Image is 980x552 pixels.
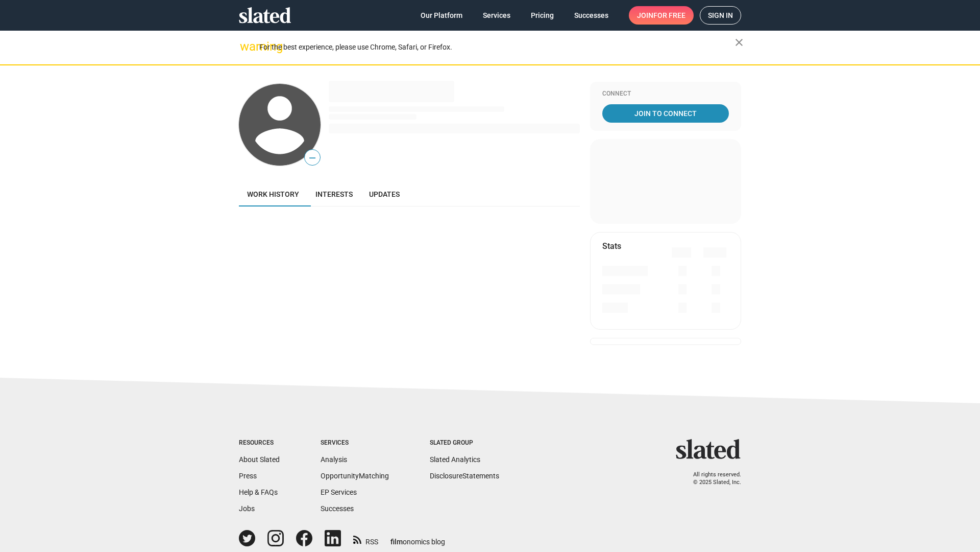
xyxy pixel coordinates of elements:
span: Join To Connect [604,104,727,123]
mat-card-title: Stats [602,241,621,251]
a: Press [239,472,257,480]
a: Work history [239,182,307,206]
mat-icon: warning [240,40,252,53]
a: About Slated [239,455,280,464]
a: Services [475,6,519,25]
span: Our Platform [421,6,462,25]
a: Joinfor free [629,6,694,25]
p: All rights reserved. © 2025 Slated, Inc. [682,471,741,486]
span: for free [653,6,685,25]
div: Connect [602,90,729,98]
a: Successes [321,504,354,513]
a: Successes [566,6,617,25]
div: Slated Group [430,439,499,447]
a: EP Services [321,488,357,496]
div: For the best experience, please use Chrome, Safari, or Firefox. [259,40,735,54]
a: Help & FAQs [239,488,278,496]
a: OpportunityMatching [321,472,389,480]
div: Resources [239,439,280,447]
a: Updates [361,182,408,206]
a: Our Platform [412,6,471,25]
a: RSS [353,531,378,547]
a: Join To Connect [602,104,729,123]
a: Slated Analytics [430,455,480,464]
span: Join [637,6,685,25]
span: Services [483,6,510,25]
span: Interests [315,190,353,198]
a: DisclosureStatements [430,472,499,480]
a: Jobs [239,504,255,513]
span: Pricing [531,6,554,25]
a: Sign in [700,6,741,25]
a: filmonomics blog [390,529,445,547]
span: Work history [247,190,299,198]
span: Successes [574,6,608,25]
a: Pricing [523,6,562,25]
mat-icon: close [733,36,745,49]
span: — [305,151,320,165]
a: Interests [307,182,361,206]
a: Analysis [321,455,347,464]
div: Services [321,439,389,447]
span: Updates [369,190,400,198]
span: Sign in [708,7,733,24]
span: film [390,538,403,546]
